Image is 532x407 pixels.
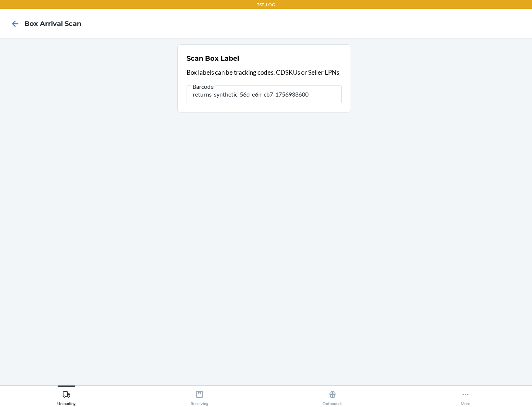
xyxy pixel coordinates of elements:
span: Barcode [191,83,215,90]
button: Outbounds [266,386,399,406]
div: Receiving [191,387,208,406]
h2: Scan Box Label [187,54,239,63]
h4: Box Arrival Scan [24,19,81,28]
div: Outbounds [323,387,342,406]
button: Receiving [133,386,266,406]
div: More [461,387,470,406]
div: Unloading [57,387,76,406]
button: More [399,386,532,406]
input: Barcode [187,85,342,103]
p: TST_LOG [257,1,275,8]
p: Box labels can be tracking codes, CDSKUs or Seller LPNs [187,68,342,77]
